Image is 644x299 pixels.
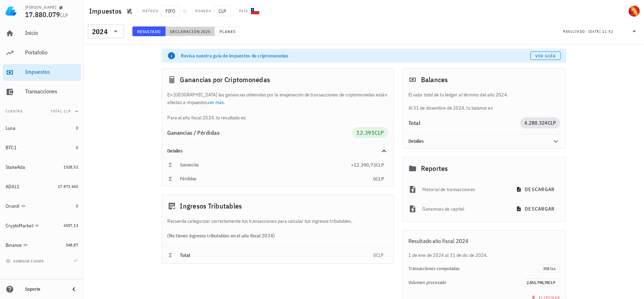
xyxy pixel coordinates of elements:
div: Resultado año fiscal 2024 [403,230,566,251]
button: Resultado [132,26,166,36]
span: Planes [219,29,236,34]
div: OrionX [6,203,20,209]
a: Transacciones [3,84,81,100]
h1: Impuestos [89,6,124,17]
div: Ingresos Tributables [162,195,394,217]
span: CLP [376,176,384,182]
span: CLP [214,6,231,17]
div: Resultado: [563,27,588,36]
div: Recuerda categorizar correctamente tus transacciones para calcular tus ingresos tributables. [162,217,394,225]
span: 0 [76,145,78,150]
div: Moneda [195,8,211,14]
div: Detalles [408,139,544,144]
button: descargar [512,183,560,196]
div: Impuestos [25,69,78,75]
div: Historial de transacciones [422,182,506,197]
div: Detalles [168,148,371,154]
span: 12.391 [356,129,375,136]
span: 0 [373,176,376,182]
div: (No tienes ingresos tributables en el año fiscal 2024) [162,225,394,246]
a: ADAL1 17.873.445 [3,178,81,195]
span: CLP [375,129,384,136]
div: Ganancias por Criptomonedas [162,69,394,91]
span: 548,87 [66,242,78,247]
span: Total CLP [51,109,71,113]
div: [DATE] 11:52 [588,28,613,35]
a: Impuestos [3,64,81,81]
a: ver más [208,99,224,105]
div: Transacciones computadas [408,266,539,272]
span: 4.280.324 [524,120,547,126]
span: Resultado [137,29,161,34]
div: 2024 [92,28,108,35]
span: FIFO [161,6,180,17]
span: Declaración [170,29,200,34]
a: CryptoMarket 4557,13 [3,217,81,234]
a: BTC1 0 [3,139,81,156]
div: CL-icon [251,7,259,15]
a: Inicio [3,25,81,42]
a: OrionX 0 [3,198,81,214]
div: Detalles [162,144,394,158]
div: País [239,8,248,14]
button: agregar cuenta [4,258,47,265]
div: CryptoMarket [6,223,33,229]
div: 1 de ene de 2024 al 31 de dic de 2024. [403,251,566,259]
span: 2.851.798,78 [527,280,549,285]
div: Ganancias de capital [422,201,506,217]
span: 2025 [200,29,210,34]
div: Resultado:[DATE] 11:52 [559,25,643,38]
span: Ver guía [535,53,556,58]
span: 0 [373,252,376,258]
span: +12.390,73 [351,162,376,168]
div: BTC1 [6,145,17,151]
span: descargar [517,206,554,212]
span: CLP [376,162,384,168]
div: Soporte [25,286,64,292]
div: Binance [6,242,22,248]
img: LedgiFi [6,6,17,17]
div: Detalles [403,134,566,148]
div: Reportes [403,157,566,180]
div: Transacciones [25,88,78,95]
button: Planes [215,26,240,36]
div: Total [408,120,521,126]
span: CLP [548,120,556,126]
p: El valor total de tu ledger al término del año 2024. [408,91,560,99]
button: CuentasTotal CLP [3,103,81,120]
div: Portafolio [25,49,78,56]
div: 2024 [88,24,124,38]
span: descargar [517,186,554,192]
span: Total [180,252,191,258]
div: Volumen procesado [408,280,522,285]
span: 4557,13 [63,223,78,228]
a: StakeAda 1528,52 [3,159,81,175]
a: Ver guía [530,52,561,60]
span: 17.880.079 [25,10,60,19]
span: 0 [76,125,78,131]
button: descargar [512,203,560,215]
div: En [GEOGRAPHIC_DATA] las ganancias obtenidas por la enajenación de transacciones de criptomonedas... [162,91,394,121]
button: Declaración 2025 [166,26,215,36]
span: 358 txs [543,265,555,273]
span: agregar cuenta [7,259,44,263]
span: CLP [60,12,68,18]
div: [PERSON_NAME] [25,5,56,10]
div: avatar [629,6,640,17]
div: Al 31 de diciembre de 2024, tu balance es [403,91,566,112]
span: CLP [549,280,555,285]
div: Ganancias [180,162,351,168]
span: CLP [376,252,384,258]
span: 0 [76,203,78,208]
span: 1528,52 [63,164,78,170]
span: Ganancias / Pérdidas [168,129,220,136]
div: Pérdidas [180,176,373,182]
div: Revisa nuestra guía de impuestos de criptomonedas [181,52,530,59]
a: Binance 548,87 [3,237,81,253]
div: Método [143,8,158,14]
div: Inicio [25,30,78,36]
a: Portafolio [3,45,81,61]
a: Luna 0 [3,120,81,136]
div: Balances [403,69,566,91]
div: Luna [6,125,15,131]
